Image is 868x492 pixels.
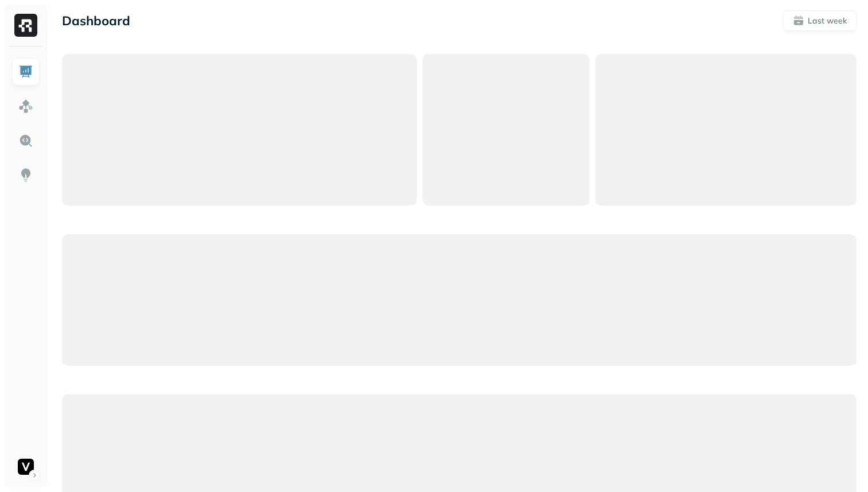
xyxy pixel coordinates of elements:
[14,14,37,37] img: Ryft
[783,10,857,31] button: Last week
[18,99,33,114] img: Assets
[808,16,847,26] p: Last week
[18,168,33,183] img: Insights
[18,64,33,79] img: Dashboard
[62,13,130,29] p: Dashboard
[18,459,34,475] img: Voodoo
[18,133,33,148] img: Query Explorer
